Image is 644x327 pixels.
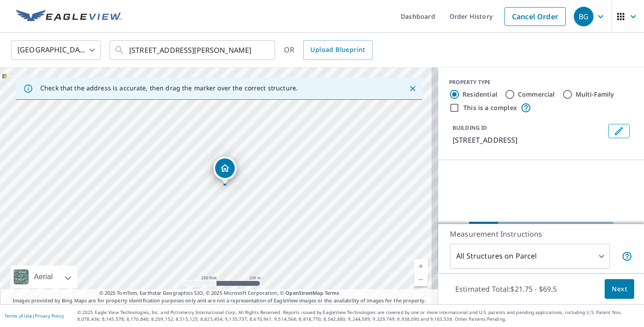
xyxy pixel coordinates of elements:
p: © 2025 Eagle View Technologies, Inc. and Pictometry International Corp. All Rights Reserved. Repo... [77,309,640,323]
span: Next [612,284,627,295]
a: Upload Blueprint [303,40,372,60]
p: [STREET_ADDRESS] [453,135,605,145]
img: EV Logo [16,10,122,23]
label: Commercial [518,90,555,99]
a: Current Level 17, Zoom Out [414,273,428,286]
a: Privacy Policy [35,313,64,319]
div: OR [284,40,373,60]
div: Aerial [31,266,55,288]
div: Dropped pin, building 1, Residential property, 9600 Malkier Dr Killeen, TX 76542 [213,157,237,184]
a: Terms of Use [4,313,32,319]
div: All Structures on Parcel [450,244,610,269]
p: | [4,313,64,319]
a: OpenStreetMap [285,289,323,296]
a: Cancel Order [504,7,566,26]
a: Current Level 17, Zoom In [414,259,428,273]
span: Upload Blueprint [310,44,365,55]
div: BG [574,7,593,26]
div: PROPERTY TYPE [449,78,633,86]
span: © 2025 TomTom, Earthstar Geographics SIO, © 2025 Microsoft Corporation, © [99,289,339,297]
p: Estimated Total: $21.75 - $69.5 [448,279,564,299]
div: Aerial [11,266,77,288]
button: Close [407,83,419,94]
label: This is a complex [463,103,517,112]
a: Terms [325,289,339,296]
input: Search by address or latitude-longitude [129,38,257,63]
p: Measurement Instructions [450,229,632,239]
label: Multi-Family [576,90,614,99]
div: [GEOGRAPHIC_DATA] [11,38,101,63]
button: Next [605,279,634,299]
span: Your report will include each building or structure inside the parcel boundary. In some cases, du... [622,251,632,262]
p: BUILDING ID [453,124,487,132]
button: Edit building 1 [608,124,630,138]
label: Residential [462,90,497,99]
p: Check that the address is accurate, then drag the marker over the correct structure. [40,84,298,92]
